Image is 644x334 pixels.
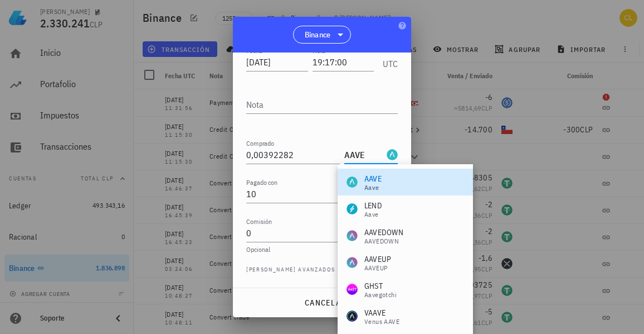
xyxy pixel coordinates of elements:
span: Binance [305,29,331,40]
div: AAVEUP [364,254,392,265]
div: AAVEUP-icon [347,257,358,268]
div: AAVE-icon [387,149,398,160]
div: AAVE [364,173,382,184]
div: AAVEUP [364,265,392,271]
input: Moneda [344,146,384,164]
div: UTC [378,46,398,74]
div: AAVEDOWN [364,227,403,238]
label: Comprado [246,139,274,147]
div: Aavegotchi [364,292,397,298]
div: LEND [364,200,382,211]
div: AAVEDOWN-icon [347,230,358,241]
label: Hora [313,46,325,55]
div: AAVEDOWN [364,238,403,245]
div: Aave [364,211,382,218]
div: Opcional [246,246,398,253]
span: cancelar [304,298,346,308]
button: cancelar [300,293,350,313]
div: VAAVE-icon [347,311,358,322]
div: Venus AAVE [364,318,399,325]
div: GHST [364,280,397,292]
label: Comisión [246,217,272,226]
label: Fecha [246,46,262,55]
div: GHST-icon [347,284,358,295]
span: [PERSON_NAME] avanzados [246,265,335,276]
div: Aave [364,184,382,191]
label: Pagado con [246,178,277,187]
div: LEND-icon [347,203,358,214]
div: AAVE-icon [347,176,358,188]
div: VAAVE [364,307,399,318]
